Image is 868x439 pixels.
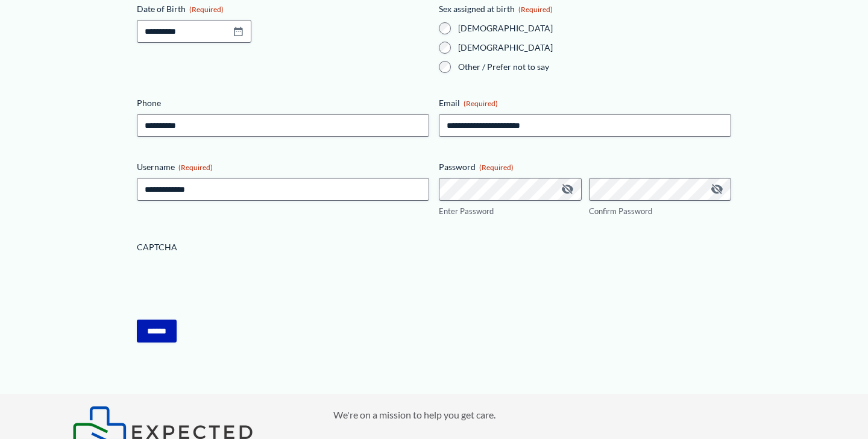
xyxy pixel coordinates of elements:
[137,241,732,253] label: CAPTCHA
[464,99,498,108] span: (Required)
[439,206,582,217] label: Enter Password
[137,3,429,15] label: Date of Birth
[333,406,796,424] p: We're on a mission to help you get care.
[178,163,213,172] span: (Required)
[589,206,732,217] label: Confirm Password
[458,42,731,54] label: [DEMOGRAPHIC_DATA]
[709,182,724,197] button: Hide Password
[479,163,514,172] span: (Required)
[137,97,429,109] label: Phone
[458,22,731,34] label: [DEMOGRAPHIC_DATA]
[458,61,731,73] label: Other / Prefer not to say
[189,5,224,14] span: (Required)
[137,258,320,305] iframe: reCAPTCHA
[439,3,553,15] legend: Sex assigned at birth
[439,97,731,109] label: Email
[137,161,429,173] label: Username
[560,182,574,197] button: Hide Password
[439,161,514,173] legend: Password
[518,5,553,14] span: (Required)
